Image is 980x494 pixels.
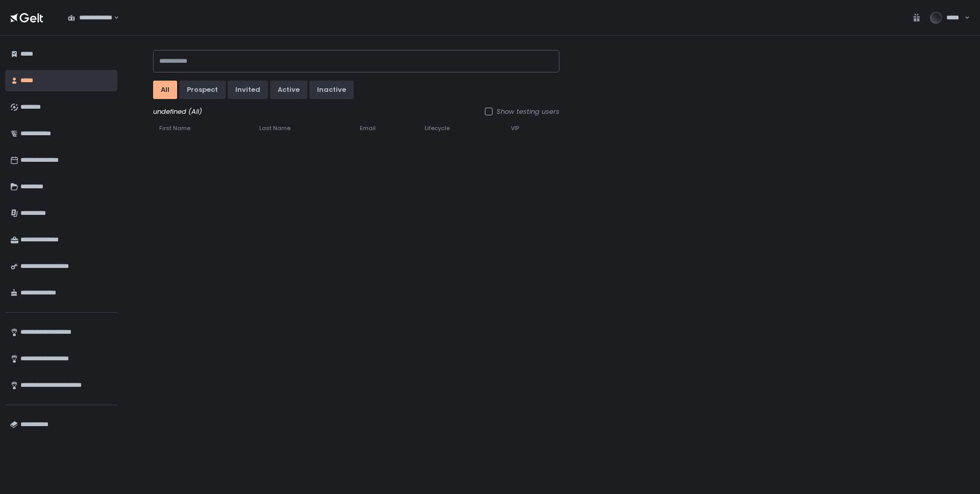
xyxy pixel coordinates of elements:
button: invited [228,81,268,99]
div: inactive [317,85,346,94]
div: active [278,85,300,94]
span: First Name [159,125,190,132]
button: inactive [309,81,354,99]
div: All [161,85,169,94]
button: active [270,81,307,99]
div: Search for option [61,7,119,29]
span: Email [360,125,376,132]
div: undefined (All) [153,107,559,116]
div: prospect [187,85,218,94]
span: Lifecycle [425,125,450,132]
input: Search for option [112,13,113,23]
span: VIP [511,125,519,132]
div: invited [235,85,260,94]
span: Last Name [259,125,290,132]
button: prospect [179,81,226,99]
button: All [153,81,177,99]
